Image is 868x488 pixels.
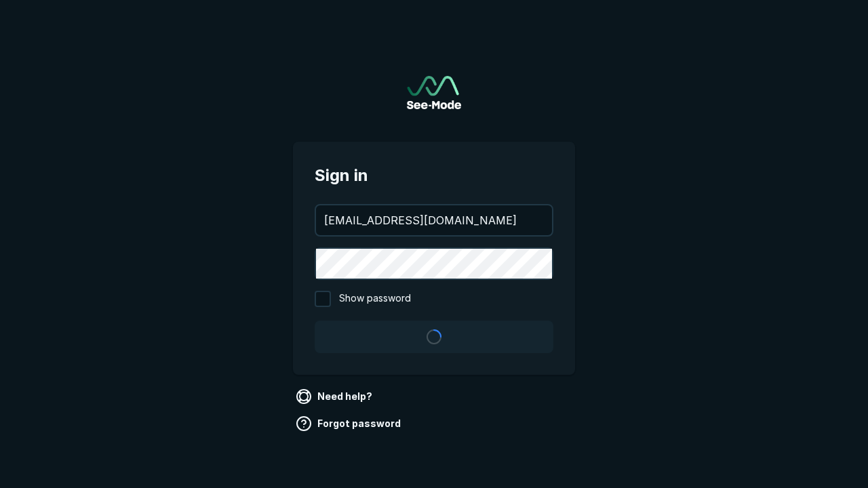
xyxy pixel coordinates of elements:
span: Show password [339,291,411,307]
a: Need help? [293,386,378,407]
a: Go to sign in [407,76,461,109]
span: Sign in [315,163,553,188]
a: Forgot password [293,413,406,434]
input: your@email.com [316,205,552,235]
img: See-Mode Logo [407,76,461,109]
